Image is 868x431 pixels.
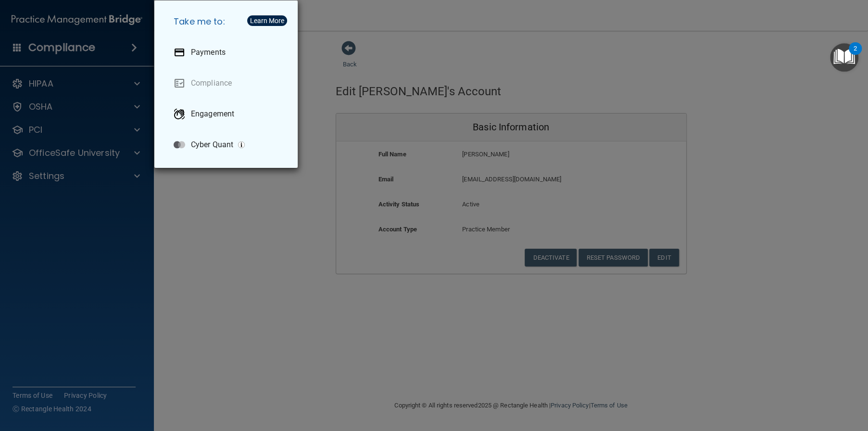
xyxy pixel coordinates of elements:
[830,43,858,72] button: Open Resource Center, 2 new notifications
[854,49,857,61] div: 2
[247,15,287,26] button: Learn More
[191,140,233,150] p: Cyber Quant
[166,131,290,158] a: Cyber Quant
[702,363,856,401] iframe: Drift Widget Chat Controller
[166,8,290,35] h5: Take me to:
[250,17,284,24] div: Learn More
[166,70,290,97] a: Compliance
[166,101,290,127] a: Engagement
[191,48,226,57] p: Payments
[166,39,290,66] a: Payments
[191,109,234,119] p: Engagement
